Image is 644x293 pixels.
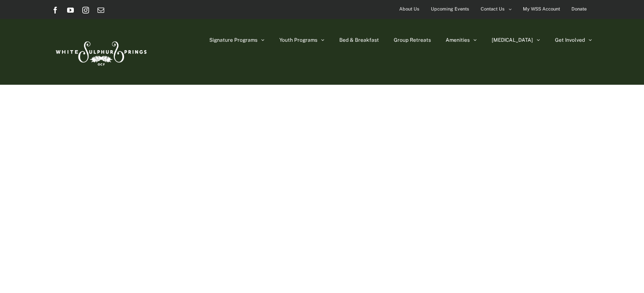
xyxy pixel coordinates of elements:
a: Get Involved [555,19,592,61]
a: [MEDICAL_DATA] [492,19,540,61]
img: White Sulphur Springs Logo [52,32,149,72]
a: Group Retreats [394,19,431,61]
a: Email [97,7,104,13]
span: Youth Programs [279,38,317,43]
span: Upcoming Events [431,3,469,15]
span: My WSS Account [523,3,560,15]
span: Contact Us [481,3,505,15]
a: Amenities [446,19,477,61]
span: [MEDICAL_DATA] [492,38,533,43]
span: Donate [571,3,587,15]
a: YouTube [67,7,74,13]
nav: Main Menu [209,19,592,61]
span: Get Involved [555,38,585,43]
a: Instagram [82,7,89,13]
a: Facebook [52,7,59,13]
a: Bed & Breakfast [339,19,379,61]
span: About Us [399,3,419,15]
span: Amenities [446,38,470,43]
span: Bed & Breakfast [339,38,379,43]
span: Group Retreats [394,38,431,43]
span: Signature Programs [209,38,257,43]
a: Youth Programs [279,19,325,61]
a: Signature Programs [209,19,265,61]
